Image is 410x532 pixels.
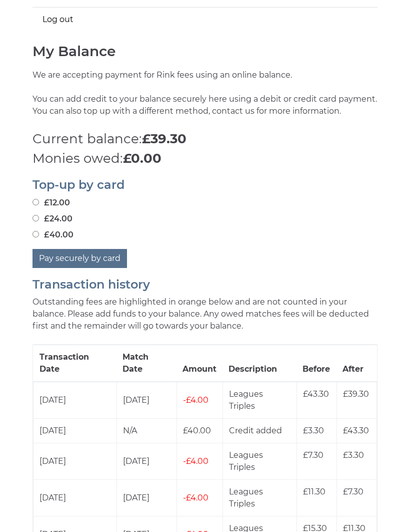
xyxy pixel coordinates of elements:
[183,426,211,435] span: £40.00
[222,382,296,419] td: Leagues Triples
[32,278,377,291] h2: Transaction history
[32,199,39,205] input: £12.00
[222,345,296,382] th: Description
[33,443,117,479] td: [DATE]
[32,213,72,225] label: £24.00
[32,215,39,221] input: £24.00
[343,487,363,496] span: £7.30
[303,389,329,399] span: £43.30
[33,382,117,419] td: [DATE]
[32,129,377,149] p: Current balance:
[222,479,296,516] td: Leagues Triples
[183,493,208,502] span: £4.00
[116,382,176,419] td: [DATE]
[183,395,208,405] span: £4.00
[303,450,323,460] span: £7.30
[123,150,161,166] strong: £0.00
[32,44,377,59] h1: My Balance
[222,443,296,479] td: Leagues Triples
[142,131,186,147] strong: £39.30
[343,389,369,399] span: £39.30
[32,149,377,168] p: Monies owed:
[296,345,336,382] th: Before
[33,479,117,516] td: [DATE]
[183,456,208,466] span: £4.00
[32,231,39,237] input: £40.00
[32,197,70,209] label: £12.00
[32,229,73,241] label: £40.00
[32,8,377,32] a: Log out
[32,178,377,191] h2: Top-up by card
[343,426,369,435] span: £43.30
[222,418,296,443] td: Credit added
[33,418,117,443] td: [DATE]
[32,249,127,268] button: Pay securely by card
[336,345,376,382] th: After
[116,443,176,479] td: [DATE]
[116,479,176,516] td: [DATE]
[343,450,364,460] span: £3.30
[303,426,324,435] span: £3.30
[116,345,176,382] th: Match Date
[176,345,222,382] th: Amount
[303,487,325,496] span: £11.30
[32,296,377,332] p: Outstanding fees are highlighted in orange below and are not counted in your balance. Please add ...
[33,345,117,382] th: Transaction Date
[32,69,377,129] p: We are accepting payment for Rink fees using an online balance. You can add credit to your balanc...
[116,418,176,443] td: N/A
